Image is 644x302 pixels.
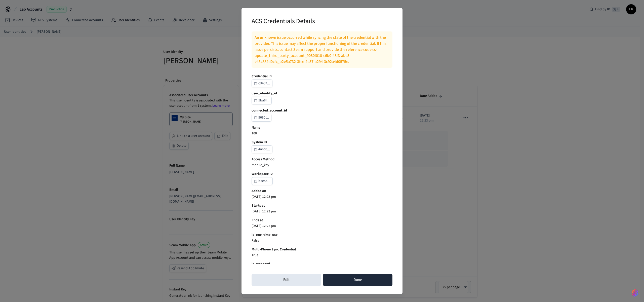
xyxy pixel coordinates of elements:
b: System ID [252,140,392,145]
b: Workspace ID [252,171,392,177]
p: 100 [252,131,392,136]
p: [DATE] 12:23 pm [252,209,392,214]
b: Starts at [252,203,392,208]
p: mobile_key [252,163,392,168]
button: Edit [252,274,321,286]
p: [DATE] 12:22 pm [252,223,392,229]
p: True [252,253,392,258]
button: Done [323,274,392,286]
p: [DATE] 12:23 pm [252,194,392,200]
b: is_managed [252,261,392,267]
b: Access Method [252,157,392,162]
b: user_identity_id [252,91,392,96]
div: 9080f... [258,115,269,121]
p: An unknown issue occurred while syncing the state of the credential with the provider. This issue... [255,34,389,65]
b: Multi-Phone Sync Credential [252,247,392,252]
button: 9080f... [252,114,271,122]
div: cd407... [258,80,270,87]
button: 4acd0... [252,145,272,153]
b: is_one_time_use [252,232,392,238]
img: SeamLogoGradient.69752ec5.svg [632,289,638,297]
b: Name [252,125,392,130]
b: Ends at [252,218,392,223]
b: connected_account_id [252,108,392,113]
button: b2e5a... [252,177,273,185]
div: b2e5a... [258,178,270,184]
h2: ACS Credentials Details [252,14,378,29]
b: Added on [252,188,392,194]
div: 4acd0... [258,146,270,153]
p: False [252,238,392,243]
div: 5ba8f... [258,97,269,104]
button: 5ba8f... [252,97,272,104]
button: cd407... [252,80,272,87]
b: Credential ID [252,74,392,79]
